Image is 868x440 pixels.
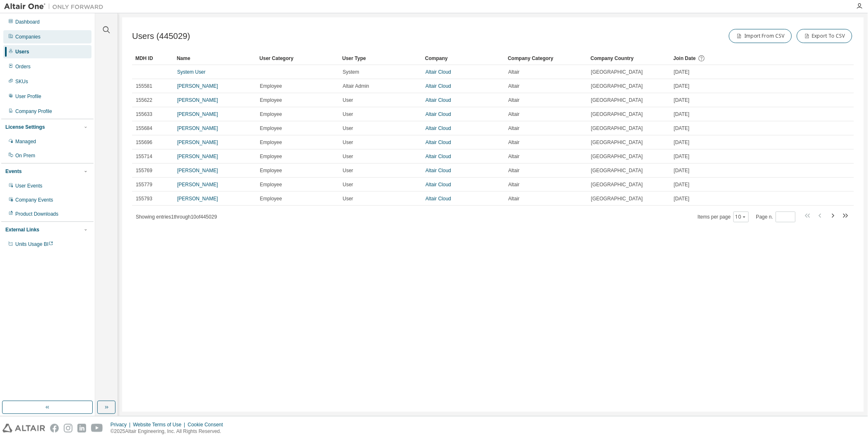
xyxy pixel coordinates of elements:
[15,241,53,247] span: Units Usage BI
[260,111,282,118] span: Employee
[136,97,152,103] span: 155622
[15,48,29,55] div: Users
[508,69,519,75] span: Altair
[135,52,170,65] div: MDH ID
[426,139,451,145] a: Altair Cloud
[132,31,190,41] span: Users (445029)
[136,214,217,220] span: Showing entries 1 through 10 of 445029
[508,195,519,202] span: Altair
[136,139,152,146] span: 155696
[591,97,643,103] span: [GEOGRAPHIC_DATA]
[177,182,218,188] a: [PERSON_NAME]
[15,197,53,203] div: Company Events
[15,19,40,25] div: Dashboard
[177,83,218,89] a: [PERSON_NAME]
[177,52,253,65] div: Name
[260,181,282,188] span: Employee
[674,139,690,146] span: [DATE]
[5,124,45,130] div: License Settings
[177,139,218,145] a: [PERSON_NAME]
[343,195,353,202] span: User
[426,111,451,117] a: Altair Cloud
[674,69,690,75] span: [DATE]
[260,97,282,103] span: Employee
[674,111,690,118] span: [DATE]
[260,195,282,202] span: Employee
[136,83,152,89] span: 155581
[673,55,696,61] span: Join Date
[674,153,690,160] span: [DATE]
[674,125,690,132] span: [DATE]
[136,111,152,118] span: 155633
[426,168,451,173] a: Altair Cloud
[15,138,36,145] div: Managed
[508,139,519,146] span: Altair
[591,83,643,89] span: [GEOGRAPHIC_DATA]
[260,167,282,174] span: Employee
[136,125,152,132] span: 155684
[736,214,747,220] button: 10
[508,111,519,118] span: Altair
[426,97,451,103] a: Altair Cloud
[591,125,643,132] span: [GEOGRAPHIC_DATA]
[674,97,690,103] span: [DATE]
[591,181,643,188] span: [GEOGRAPHIC_DATA]
[15,34,41,40] div: Companies
[591,52,667,65] div: Company Country
[177,125,218,131] a: [PERSON_NAME]
[591,69,643,75] span: [GEOGRAPHIC_DATA]
[425,52,501,65] div: Company
[674,83,690,89] span: [DATE]
[15,93,41,100] div: User Profile
[77,424,86,433] img: linkedin.svg
[260,139,282,146] span: Employee
[15,108,52,115] div: Company Profile
[343,139,353,146] span: User
[64,424,72,433] img: instagram.svg
[4,2,108,11] img: Altair One
[15,78,28,85] div: SKUs
[260,125,282,132] span: Employee
[343,125,353,132] span: User
[343,83,369,89] span: Altair Admin
[674,181,690,188] span: [DATE]
[426,69,451,75] a: Altair Cloud
[698,55,705,62] svg: Date when the user was first added or directly signed up. If the user was deleted and later re-ad...
[111,421,133,428] div: Privacy
[260,153,282,160] span: Employee
[508,167,519,174] span: Altair
[260,83,282,89] span: Employee
[756,212,796,222] span: Page n.
[177,196,218,202] a: [PERSON_NAME]
[342,52,418,65] div: User Type
[508,125,519,132] span: Altair
[674,195,690,202] span: [DATE]
[591,139,643,146] span: [GEOGRAPHIC_DATA]
[508,52,584,65] div: Company Category
[177,69,206,75] a: System User
[797,29,852,43] button: Export To CSV
[188,421,228,428] div: Cookie Consent
[343,97,353,103] span: User
[2,424,45,433] img: altair_logo.svg
[508,181,519,188] span: Altair
[508,153,519,160] span: Altair
[177,111,218,117] a: [PERSON_NAME]
[591,111,643,118] span: [GEOGRAPHIC_DATA]
[343,69,359,75] span: System
[136,167,152,174] span: 155769
[729,29,792,43] button: Import From CSV
[426,83,451,89] a: Altair Cloud
[343,153,353,160] span: User
[136,153,152,160] span: 155714
[15,183,42,189] div: User Events
[426,182,451,188] a: Altair Cloud
[260,52,336,65] div: User Category
[343,111,353,118] span: User
[426,125,451,131] a: Altair Cloud
[508,97,519,103] span: Altair
[674,167,690,174] span: [DATE]
[15,211,58,217] div: Product Downloads
[591,195,643,202] span: [GEOGRAPHIC_DATA]
[133,421,188,428] div: Website Terms of Use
